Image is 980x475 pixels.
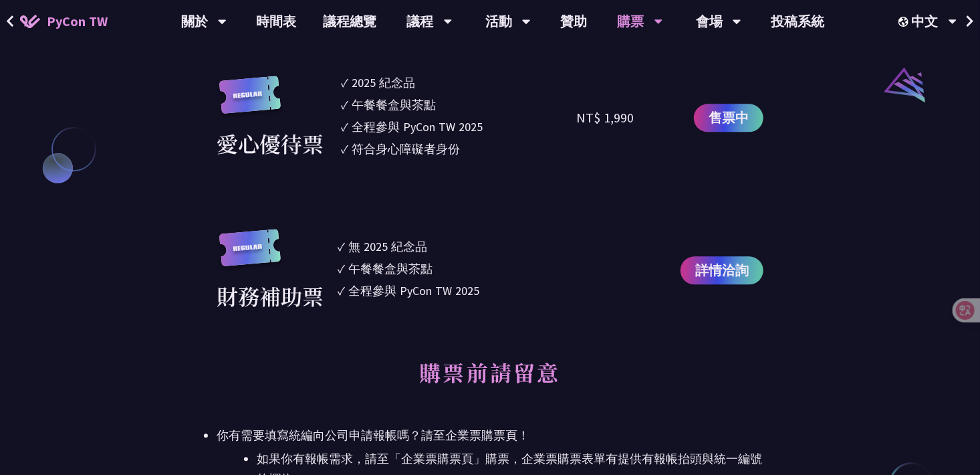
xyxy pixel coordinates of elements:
li: ✓ [341,118,576,136]
img: Locale Icon [898,17,912,27]
div: 符合身心障礙者身份 [352,140,460,158]
span: 售票中 [709,108,749,128]
a: PyCon TW [7,5,121,38]
div: 全程參與 PyCon TW 2025 [352,118,483,136]
div: 你有需要填寫統編向公司申請報帳嗎？請至企業票購票頁！ [217,425,763,446]
img: Home icon of PyCon TW 2025 [20,15,40,28]
div: 愛心優待票 [217,127,324,159]
div: 財務補助票 [217,280,324,312]
span: PyCon TW [47,11,108,31]
h2: 購票前請留意 [217,345,763,419]
div: 無 2025 紀念品 [348,237,427,256]
div: NT$ 1,990 [576,108,634,128]
a: 詳情洽詢 [681,256,763,284]
li: ✓ [341,140,576,158]
div: 午餐餐盒與茶點 [352,96,436,114]
li: ✓ [341,96,576,114]
li: ✓ [338,260,566,278]
li: ✓ [338,282,566,300]
div: 2025 紀念品 [352,74,415,92]
img: regular.8f272d9.svg [217,76,283,127]
div: 午餐餐盒與茶點 [348,260,433,278]
span: 詳情洽詢 [695,260,749,280]
li: ✓ [338,237,566,256]
img: regular.8f272d9.svg [217,229,283,280]
div: 全程參與 PyCon TW 2025 [348,282,479,300]
a: 售票中 [694,104,763,132]
li: ✓ [341,74,576,92]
